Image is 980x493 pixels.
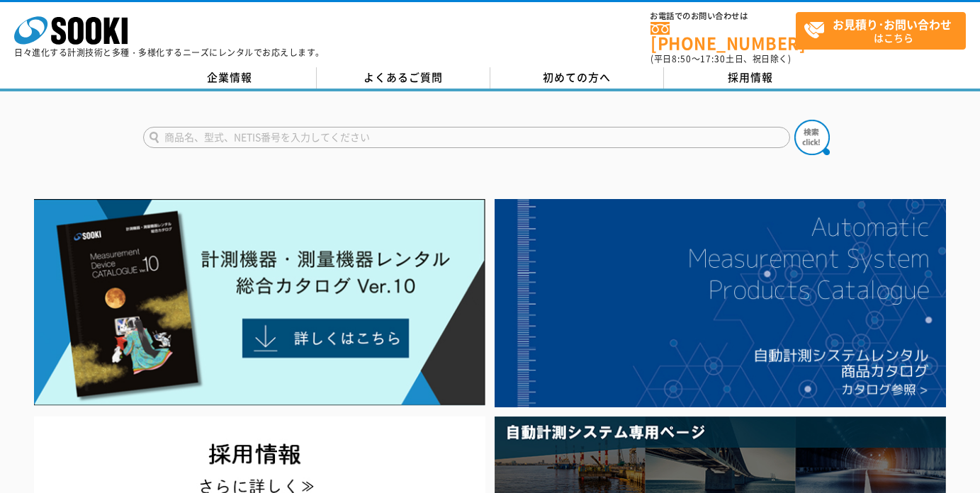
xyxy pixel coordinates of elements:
span: 8:50 [672,52,692,65]
a: 採用情報 [664,67,838,89]
input: 商品名、型式、NETIS番号を入力してください [143,127,790,148]
img: 自動計測システムカタログ [495,199,946,407]
a: [PHONE_NUMBER] [650,22,796,51]
span: 初めての方へ [543,69,611,85]
img: Catalog Ver10 [34,199,485,406]
a: よくあるご質問 [317,67,490,89]
span: (平日 ～ 土日、祝日除く) [650,52,791,65]
img: btn_search.png [794,120,830,155]
a: お見積り･お問い合わせはこちら [796,12,966,50]
span: お電話でのお問い合わせは [650,12,796,21]
strong: お見積り･お問い合わせ [833,16,952,33]
p: 日々進化する計測技術と多種・多様化するニーズにレンタルでお応えします。 [14,48,325,57]
span: はこちら [804,13,965,48]
span: 17:30 [700,52,726,65]
a: 初めての方へ [490,67,664,89]
a: 企業情報 [143,67,317,89]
